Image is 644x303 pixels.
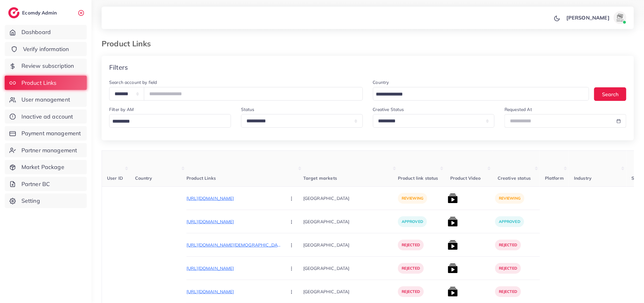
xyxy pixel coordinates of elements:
[448,193,458,203] img: list product video
[498,175,531,181] span: Creative status
[135,175,152,181] span: Country
[495,216,524,227] p: approved
[5,92,87,107] a: User management
[109,63,128,71] h4: Filters
[23,45,69,53] span: Verify information
[495,240,521,250] p: rejected
[5,109,87,124] a: Inactive ad account
[303,191,398,205] p: [GEOGRAPHIC_DATA]
[398,240,424,250] p: rejected
[5,194,87,208] a: Setting
[186,175,216,181] span: Product Links
[303,238,398,252] p: [GEOGRAPHIC_DATA]
[21,62,74,70] span: Review subscription
[373,106,404,113] label: Creative Status
[448,287,458,297] img: list product video
[303,284,398,299] p: [GEOGRAPHIC_DATA]
[594,87,626,101] button: Search
[8,7,20,18] img: logo
[398,263,424,274] p: rejected
[374,90,581,99] input: Search for option
[21,79,57,87] span: Product Links
[5,177,87,191] a: Partner BC
[448,240,458,250] img: list product video
[21,197,40,205] span: Setting
[186,241,281,249] p: [URL][DOMAIN_NAME][DEMOGRAPHIC_DATA]
[5,126,87,141] a: Payment management
[566,14,610,21] p: [PERSON_NAME]
[5,160,87,174] a: Market Package
[107,175,123,181] span: User ID
[398,193,427,204] p: reviewing
[398,175,438,181] span: Product link status
[109,114,231,128] div: Search for option
[8,7,58,18] a: logoEcomdy Admin
[373,87,589,101] div: Search for option
[303,214,398,229] p: [GEOGRAPHIC_DATA]
[5,42,87,56] a: Verify information
[186,288,281,295] p: [URL][DOMAIN_NAME]
[102,39,156,48] h3: Product Links
[22,10,58,16] h2: Ecomdy Admin
[110,117,227,126] input: Search for option
[495,286,521,297] p: rejected
[545,175,564,181] span: Platform
[303,175,337,181] span: Target markets
[398,286,424,297] p: rejected
[21,180,50,188] span: Partner BC
[21,163,64,171] span: Market Package
[373,79,389,85] label: Country
[21,96,70,104] span: User management
[109,79,157,85] label: Search account by field
[186,265,281,272] p: [URL][DOMAIN_NAME]
[21,28,51,36] span: Dashboard
[186,218,281,225] p: [URL][DOMAIN_NAME]
[21,146,77,154] span: Partner management
[5,25,87,39] a: Dashboard
[21,129,81,137] span: Payment management
[495,193,524,204] p: reviewing
[505,106,532,113] label: Requested At
[5,59,87,73] a: Review subscription
[448,217,458,227] img: list product video
[614,11,626,24] img: avatar
[398,216,427,227] p: approved
[21,113,73,121] span: Inactive ad account
[495,263,521,274] p: rejected
[574,175,592,181] span: Industry
[241,106,255,113] label: Status
[5,76,87,90] a: Product Links
[186,195,281,202] p: [URL][DOMAIN_NAME]
[450,175,481,181] span: Product Video
[448,263,458,273] img: list product video
[109,106,134,113] label: Filter by AM
[563,11,629,24] a: [PERSON_NAME]avatar
[5,143,87,158] a: Partner management
[303,261,398,275] p: [GEOGRAPHIC_DATA]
